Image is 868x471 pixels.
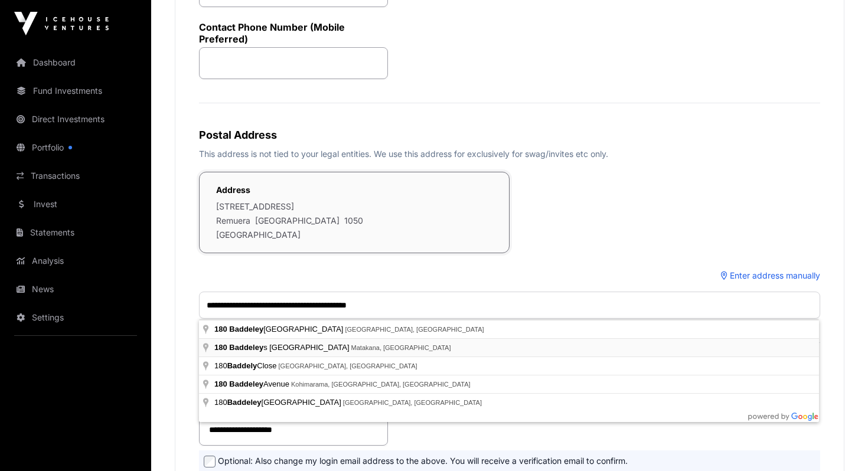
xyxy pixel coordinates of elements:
[9,276,142,302] a: News
[204,456,216,467] input: Optional: Also change my login email address to the above. You will receive a verification email ...
[216,215,250,227] span: Remuera
[9,78,142,104] a: Fund Investments
[229,343,263,352] span: Baddeley
[214,325,227,333] span: 180
[199,127,820,143] h2: Postal Address
[229,325,263,333] span: Baddeley
[9,191,142,217] a: Invest
[9,50,142,76] a: Dashboard
[214,398,343,407] span: 180 [GEOGRAPHIC_DATA]
[9,220,142,246] a: Statements
[9,248,142,274] a: Analysis
[227,361,257,370] span: Baddely
[199,148,820,160] p: This address is not tied to your legal entities. We use this address for exclusively for swag/inv...
[227,398,262,407] span: Baddeley
[9,305,142,331] a: Settings
[9,106,142,132] a: Direct Investments
[204,455,628,467] label: Optional: Also change my login email address to the above. You will receive a verification email ...
[9,163,142,189] a: Transactions
[214,343,351,352] span: s [GEOGRAPHIC_DATA]
[9,135,142,161] a: Portfolio
[809,414,868,471] iframe: Chat Widget
[214,325,345,333] span: [GEOGRAPHIC_DATA]
[721,270,820,282] button: Enter address manually
[351,344,451,351] span: Matakana, [GEOGRAPHIC_DATA]
[279,362,417,369] span: [GEOGRAPHIC_DATA], [GEOGRAPHIC_DATA]
[199,21,388,45] label: Contact Phone Number (Mobile Preferred)
[255,215,340,227] span: [GEOGRAPHIC_DATA]
[214,380,291,388] span: Avenue
[216,229,301,241] span: [GEOGRAPHIC_DATA]
[214,343,227,352] span: 180
[14,12,109,35] img: Icehouse Ventures Logo
[216,201,363,212] p: [STREET_ADDRESS]
[291,381,471,388] span: Kohimarama, [GEOGRAPHIC_DATA], [GEOGRAPHIC_DATA]
[216,184,363,196] label: Address
[214,361,279,370] span: 180 Close
[343,399,482,406] span: [GEOGRAPHIC_DATA], [GEOGRAPHIC_DATA]
[344,215,363,227] span: 1050
[345,326,484,333] span: [GEOGRAPHIC_DATA], [GEOGRAPHIC_DATA]
[214,380,263,388] span: 180 Baddeley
